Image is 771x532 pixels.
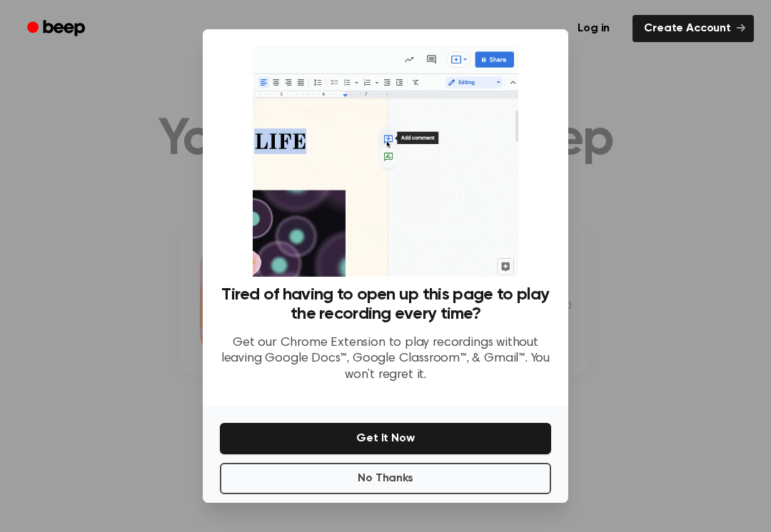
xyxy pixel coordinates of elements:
a: Log in [563,12,624,45]
a: Beep [17,15,98,43]
p: Get our Chrome Extension to play recordings without leaving Google Docs™, Google Classroom™, & Gm... [220,335,551,384]
button: No Thanks [220,463,551,494]
button: Get It Now [220,423,551,454]
a: Create Account [633,15,754,42]
img: Beep extension in action [253,46,518,277]
h3: Tired of having to open up this page to play the recording every time? [220,285,551,324]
